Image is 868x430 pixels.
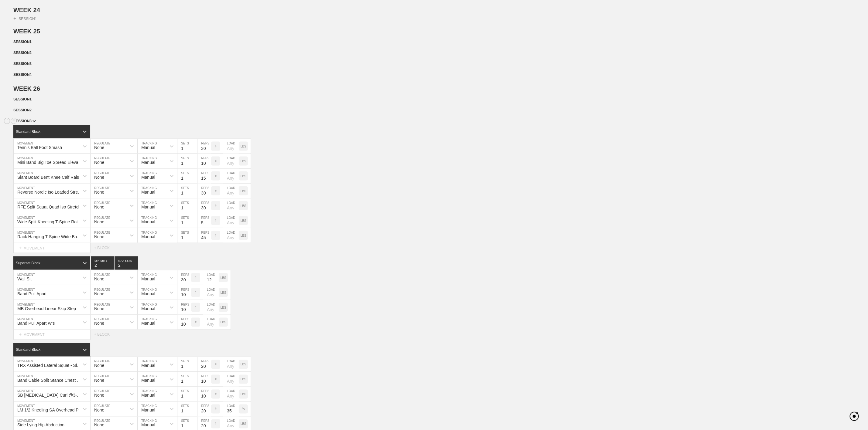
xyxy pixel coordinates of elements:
div: None [94,160,104,165]
p: LBS [241,160,246,163]
div: None [94,306,104,311]
div: Manual [141,393,155,398]
div: Reverse Nordic Iso Loaded Stretch [17,190,83,195]
img: carrot_down.png [33,120,36,122]
div: None [94,423,104,428]
div: Standard Block [16,130,40,134]
div: Wide Split Kneeling T-Spine Rotation [17,219,83,224]
p: LBS [241,219,246,222]
div: Rack Hanging T-Spine Wide Base Rotations [17,234,83,239]
input: Any [223,213,239,228]
div: Manual [141,306,155,311]
span: WEEK 24 [13,7,40,13]
p: LBS [221,291,226,294]
p: % [242,408,245,411]
div: Manual [141,160,155,165]
input: Any [223,372,239,387]
p: # [215,145,217,148]
div: TRX Assisted Lateral Squat - Slant Board [17,363,83,368]
p: # [215,422,217,426]
div: Manual [141,408,155,413]
input: Any [223,139,239,154]
div: Manual [141,321,155,326]
p: # [195,321,197,324]
div: None [94,145,104,150]
input: Any [203,285,219,300]
input: Any [223,402,239,416]
div: + BLOCK [94,333,115,337]
iframe: Chat Widget [838,401,868,430]
span: SESSION 1 [13,97,32,101]
p: LBS [241,378,246,381]
div: None [94,321,104,326]
p: LBS [221,276,226,279]
div: None [94,378,104,383]
div: None [94,393,104,398]
p: LBS [241,204,246,208]
div: Manual [141,423,155,428]
div: None [94,276,104,281]
p: LBS [221,306,226,309]
div: SESSION 1 [13,16,37,21]
span: + [19,245,22,250]
p: # [215,189,217,193]
input: Any [223,357,239,372]
div: Manual [141,276,155,281]
div: Side Lying Hip Abduction [17,423,64,428]
span: + [19,332,22,337]
p: LBS [241,393,246,396]
input: Any [223,387,239,401]
div: None [94,190,104,195]
div: Manual [141,205,155,209]
span: SESSION 4 [13,73,32,77]
div: MB Overhead Linear Skip Step [17,306,76,311]
div: None [94,205,104,209]
span: WEEK 26 [13,85,40,92]
div: MOVEMENT [13,243,91,253]
div: None [94,175,104,180]
div: Mini Band Big Toe Spread Elevated Bear Rock [17,160,83,165]
div: Manual [141,175,155,180]
p: # [215,234,217,237]
p: LBS [221,321,226,324]
div: Manual [141,219,155,224]
div: Band Cable Split Stance Chest Press [17,378,83,383]
div: Tennis Ball Foot Smash [17,145,62,150]
p: # [215,393,217,396]
p: # [215,408,217,411]
div: RFE Split Squat Quad Iso Stretch [17,205,81,209]
div: Slant Board Bent Knee Calf Raise [17,175,81,180]
div: None [94,363,104,368]
p: # [215,363,217,366]
input: None [115,256,138,270]
div: Manual [141,145,155,150]
p: LBS [241,234,246,237]
p: # [215,378,217,381]
span: SESSION 2 [13,51,32,55]
span: WEEK 25 [13,28,40,35]
span: SESSION 1 [13,40,32,44]
p: LBS [241,174,246,178]
span: + [13,16,16,21]
div: None [94,291,104,296]
div: None [94,219,104,224]
input: Any [223,169,239,183]
p: LBS [241,363,246,366]
div: LM 1/2 Kneeling SA Overhead Press [17,408,83,413]
p: # [195,276,197,279]
input: Any [223,154,239,168]
span: SESSION 2 [13,108,32,112]
input: Any [203,300,219,315]
input: Any [223,228,239,243]
p: # [215,219,217,222]
div: Manual [141,234,155,239]
p: LBS [241,422,246,426]
p: LBS [241,145,246,148]
p: # [215,204,217,208]
p: # [215,174,217,178]
p: # [215,160,217,163]
span: SESSION 3 [13,62,32,66]
div: Manual [141,378,155,383]
p: # [195,306,197,309]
